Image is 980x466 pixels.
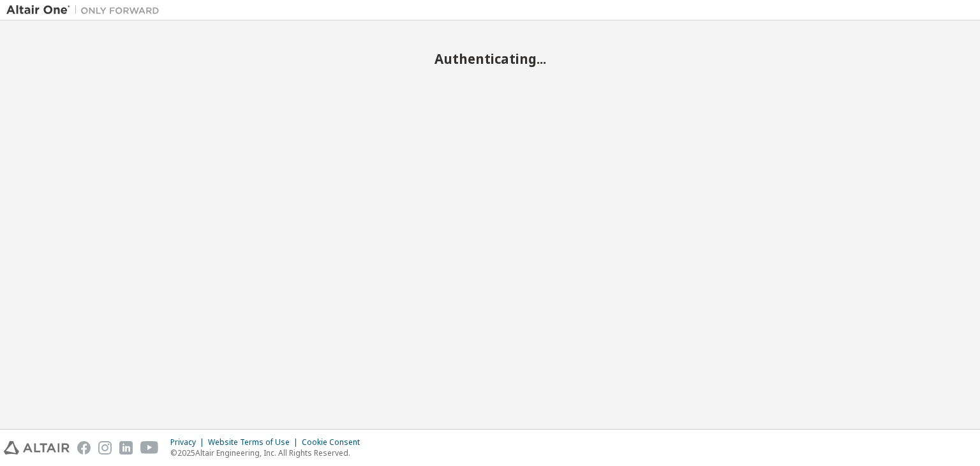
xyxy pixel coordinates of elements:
[140,441,159,455] img: youtube.svg
[77,441,91,455] img: facebook.svg
[170,437,208,447] div: Privacy
[170,447,367,458] p: © 2025 Altair Engineering, Inc. All Rights Reserved.
[98,441,112,455] img: instagram.svg
[119,441,133,455] img: linkedin.svg
[4,441,70,455] img: altair_logo.svg
[6,50,974,67] h2: Authenticating...
[6,4,166,17] img: Altair One
[302,437,367,447] div: Cookie Consent
[208,437,302,447] div: Website Terms of Use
